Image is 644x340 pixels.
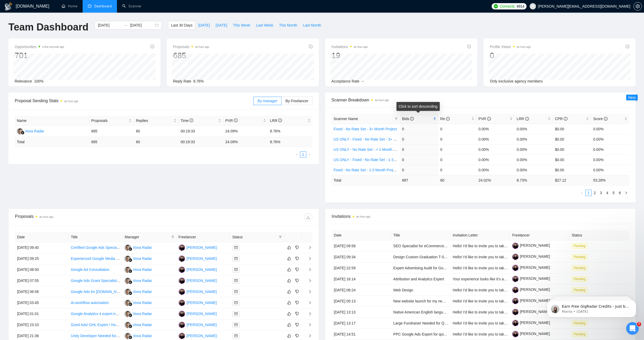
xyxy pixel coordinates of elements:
[128,280,132,284] img: gigradar-bm.png
[517,3,524,9] span: 4914
[15,116,89,126] th: Name
[91,118,128,123] span: Proposals
[128,336,132,339] img: gigradar-bm.png
[295,279,299,283] span: dislike
[234,323,238,326] span: mail
[125,266,131,273] img: VR
[195,21,213,29] button: [DATE]
[512,254,550,259] a: [PERSON_NAME]
[591,124,629,134] td: 0.00%
[171,22,192,28] span: Last 30 Days
[287,256,291,261] span: like
[71,256,126,261] a: Experienced Google Media Buyer
[279,22,297,28] span: This Month
[287,245,291,250] span: like
[512,276,519,282] img: c1F4QjRmgdQ59vLCBux34IlpPyGLqVgNSydOcq0pEAETN54e3k0jp5ceDvU-wU6Kxr
[295,323,299,327] span: dislike
[125,289,152,293] a: VRVova Radar
[179,289,185,295] img: JS
[257,99,277,103] span: By manager
[256,22,273,28] span: Last Week
[287,279,291,283] span: like
[12,16,20,24] img: Profile image for Mariia
[287,334,291,338] span: like
[476,134,515,144] td: 0.00%
[572,288,589,292] a: Pending
[134,126,178,137] td: 60
[572,277,589,281] a: Pending
[64,100,78,103] time: an hour ago
[512,298,519,304] img: c1F4QjRmgdQ59vLCBux34IlpPyGLqVgNSydOcq0pEAETN54e3k0jp5ceDvU-wU6Kxr
[626,322,639,335] iframe: Intercom live chat
[125,333,131,339] img: VR
[223,126,268,137] td: 24.09%
[125,244,131,251] img: VR
[294,277,300,284] button: dislike
[393,299,454,303] a: New website launch for my new clinic
[517,117,529,121] span: LRR
[294,333,300,339] button: dislike
[634,4,642,8] a: setting
[610,190,617,196] li: 5
[393,277,444,281] a: Attribution and Analytics Expert
[572,266,589,270] a: Pending
[187,311,217,317] div: [PERSON_NAME]
[287,301,291,305] span: like
[572,332,589,336] a: Pending
[4,2,13,11] img: logo
[393,266,482,270] a: Expert Advertising Audit for Google and Meta Accounts
[187,256,217,261] div: [PERSON_NAME]
[393,310,505,314] a: Native American English language conversation project on recording
[234,290,238,293] span: mail
[179,300,217,305] a: JS[PERSON_NAME]
[128,324,132,328] img: gigradar-bm.png
[179,277,185,284] img: JS
[234,312,238,315] span: mail
[234,279,238,282] span: mail
[168,21,195,29] button: Last 30 Days
[34,79,44,83] span: 100%
[234,268,238,271] span: mail
[234,334,238,337] span: mail
[512,309,519,315] img: c1F4QjRmgdQ59vLCBux34IlpPyGLqVgNSydOcq0pEAETN54e3k0jp5ceDvU-wU6Kxr
[512,265,519,271] img: c1F4QjRmgdQ59vLCBux34IlpPyGLqVgNSydOcq0pEAETN54e3k0jp5ceDvU-wU6Kxr
[564,117,567,121] span: info-circle
[604,117,608,121] span: info-circle
[512,276,550,281] a: [PERSON_NAME]
[623,190,629,196] li: Next Page
[300,21,324,29] button: Last Month
[395,117,398,120] span: filter
[190,119,193,122] span: info-circle
[402,117,414,121] span: Bids
[133,289,152,295] div: Vova Radar
[234,301,238,304] span: mail
[179,266,185,273] img: JS
[71,301,109,305] a: Ai-workflow automation
[125,256,152,260] a: VRVova Radar
[286,277,292,284] button: like
[393,288,413,292] a: Web Design
[124,23,128,27] span: swap-right
[604,190,610,196] a: 4
[234,257,238,260] span: mail
[300,151,306,158] li: 1
[179,244,185,251] img: JS
[179,311,217,316] a: JS[PERSON_NAME]
[268,126,313,137] td: 8.76%
[136,118,172,123] span: Replies
[125,245,152,249] a: VRVova Radar
[71,245,121,250] a: Certified Google Ads Specialist
[133,322,152,328] div: Vova Radar
[287,290,291,294] span: like
[286,300,292,306] button: like
[572,255,589,259] a: Pending
[25,128,44,134] div: Vova Radar
[198,22,210,28] span: [DATE]
[572,254,587,260] span: Pending
[133,333,152,339] div: Vova Radar
[572,276,587,282] span: Pending
[362,79,364,83] span: --
[300,152,306,157] a: 1
[286,289,292,295] button: like
[586,190,591,196] a: 1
